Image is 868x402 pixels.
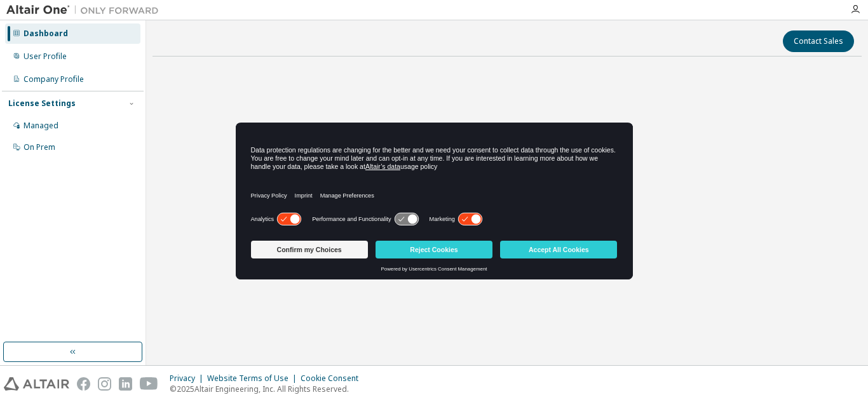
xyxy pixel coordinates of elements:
[77,377,90,391] img: facebook.svg
[4,377,69,391] img: altair_logo.svg
[6,4,165,17] img: Altair One
[170,373,207,384] div: Privacy
[24,121,58,131] div: Managed
[207,373,301,384] div: Website Terms of Use
[24,51,67,62] div: User Profile
[24,29,68,39] div: Dashboard
[24,74,84,84] div: Company Profile
[301,373,366,384] div: Cookie Consent
[8,98,76,109] div: License Settings
[140,377,158,391] img: youtube.svg
[783,30,854,52] button: Contact Sales
[170,384,366,394] p: © 2025 Altair Engineering, Inc. All Rights Reserved.
[98,377,111,391] img: instagram.svg
[24,142,55,152] div: On Prem
[119,377,132,391] img: linkedin.svg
